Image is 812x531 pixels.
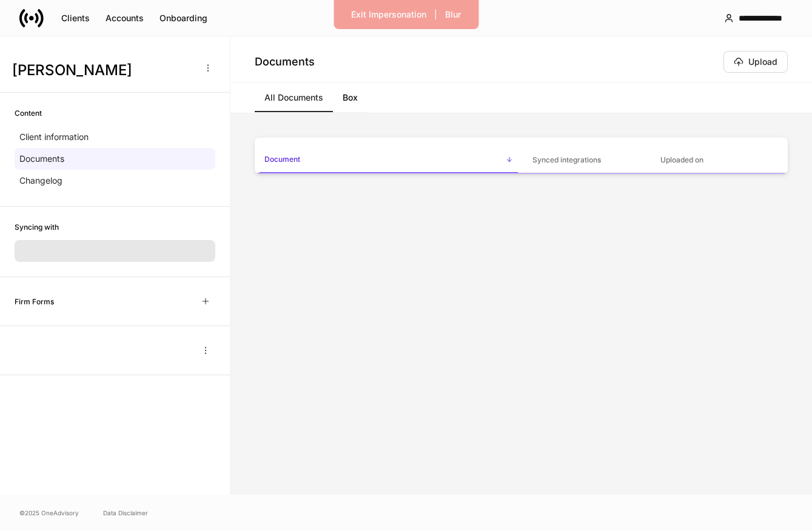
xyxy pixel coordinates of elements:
h3: [PERSON_NAME] [12,61,193,80]
h6: Document [264,153,300,165]
button: Onboarding [152,8,215,28]
span: Document [260,147,518,173]
a: Data Disclaimer [103,508,148,518]
h6: Syncing with [15,221,59,233]
h6: Uploaded on [660,154,703,165]
h6: Synced integrations [532,154,601,165]
div: Upload [748,56,777,68]
div: Exit Impersonation [351,8,426,21]
div: Clients [61,12,90,24]
span: Synced integrations [528,148,646,173]
button: Accounts [98,8,152,28]
span: © 2025 OneAdvisory [19,508,79,518]
a: Client information [15,126,215,148]
button: Upload [723,51,788,73]
button: Blur [437,5,469,24]
a: Changelog [15,170,215,192]
h6: Content [15,107,42,119]
p: Changelog [19,175,62,187]
div: Onboarding [159,12,207,24]
p: Documents [19,153,64,165]
h6: Firm Forms [15,296,54,307]
a: Box [333,83,367,112]
p: Client information [19,131,89,143]
div: Accounts [106,12,144,24]
h4: Documents [255,55,315,69]
div: Blur [445,8,461,21]
button: Exit Impersonation [343,5,434,24]
span: Uploaded on [656,148,774,173]
a: Documents [15,148,215,170]
button: Clients [53,8,98,28]
a: All Documents [255,83,333,112]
